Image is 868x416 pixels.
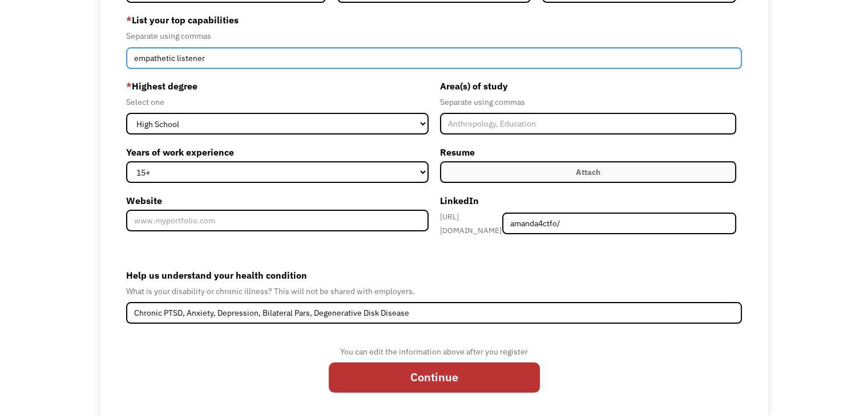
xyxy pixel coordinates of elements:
div: You can edit the information above after you register [329,345,540,358]
input: Continue [329,362,540,393]
label: Highest degree [126,77,428,95]
div: Select one [126,95,428,109]
label: List your top capabilities [126,11,742,29]
div: [URL][DOMAIN_NAME] [440,210,503,237]
label: Years of work experience [126,143,428,161]
label: Area(s) of study [440,77,736,95]
div: Separate using commas [126,29,742,43]
input: Deafness, Depression, Diabetes [126,302,742,324]
label: Attach [440,161,736,183]
div: What is your disability or chronic illness? This will not be shared with employers. [126,284,742,298]
div: Attach [576,165,600,179]
input: Anthropology, Education [440,113,736,134]
input: Videography, photography, accounting [126,47,742,69]
label: Resume [440,143,736,161]
input: www.myportfolio.com [126,210,428,231]
label: Website [126,191,428,210]
label: LinkedIn [440,191,736,210]
div: Separate using commas [440,95,736,109]
label: Help us understand your health condition [126,266,742,284]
